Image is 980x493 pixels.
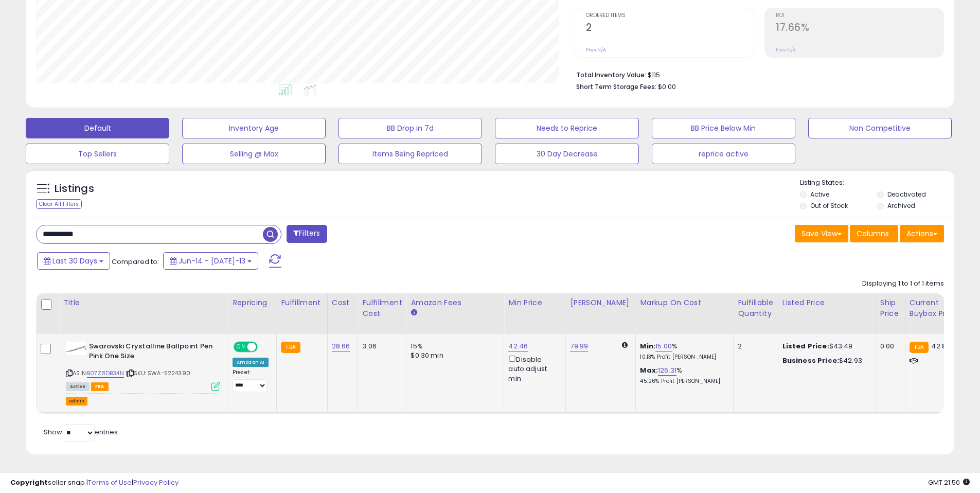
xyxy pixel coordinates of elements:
div: Disable auto adjust min [508,354,558,383]
span: Ordered Items [586,13,754,19]
button: BB Drop in 7d [338,118,482,138]
button: Selling @ Max [182,144,326,164]
span: ON [235,343,247,351]
div: Amazon AI [233,358,269,367]
button: Columns [850,225,898,242]
span: 42.88 [931,341,950,351]
span: Last 30 Days [52,256,97,266]
b: Swarovski Crystalline Ballpoint Pen Pink One Size [89,342,214,363]
th: The percentage added to the cost of goods (COGS) that forms the calculator for Min & Max prices. [636,293,734,334]
h2: 17.66% [776,22,943,36]
b: Total Inventory Value: [576,71,646,79]
span: 2025-08-13 21:50 GMT [928,478,970,487]
h2: 2 [586,22,754,36]
a: 79.99 [570,341,588,351]
b: Business Price: [782,356,839,365]
img: 31XDhMjvUNL._SL40_.jpg [66,342,86,355]
button: Needs to Reprice [495,118,638,138]
div: Repricing [233,297,272,308]
div: % [640,366,725,385]
div: 2 [738,342,770,351]
button: Non Competitive [808,118,952,138]
button: Filters [287,225,327,243]
button: Default [26,118,169,138]
button: Save View [795,225,848,242]
div: Fulfillable Quantity [738,297,773,319]
span: ROI [776,13,943,19]
div: Title [63,297,224,308]
button: Items Being Repriced [338,144,482,164]
h5: Listings [55,182,94,196]
div: Fulfillment Cost [362,297,402,319]
div: $42.93 [782,356,868,365]
div: Markup on Cost [640,297,729,308]
div: 15% [411,342,496,351]
button: Last 30 Days [37,252,110,270]
div: Clear All Filters [36,199,82,209]
small: Amazon Fees. [411,308,417,318]
button: Top Sellers [26,144,169,164]
div: 0.00 [880,342,897,351]
div: Ship Price [880,297,901,319]
div: Preset: [233,369,269,392]
div: [PERSON_NAME] [570,297,631,308]
span: All listings currently available for purchase on Amazon [66,382,90,391]
b: Listed Price: [782,341,829,351]
button: 30 Day Decrease [495,144,638,164]
b: Short Term Storage Fees: [576,82,656,91]
div: $0.30 min [411,351,496,360]
span: Columns [857,228,889,239]
a: Terms of Use [88,478,132,487]
button: admin [66,397,87,406]
strong: Copyright [10,478,48,487]
div: seller snap | | [10,478,179,488]
a: 126.31 [658,365,676,376]
button: BB Price Below Min [652,118,795,138]
div: 3.06 [362,342,398,351]
a: 42.46 [508,341,528,351]
span: Jun-14 - [DATE]-13 [179,256,245,266]
b: Min: [640,341,655,351]
span: Compared to: [112,257,159,267]
label: Deactivated [887,190,926,199]
div: Displaying 1 to 1 of 1 items [862,279,944,289]
label: Active [810,190,829,199]
b: Max: [640,365,658,375]
label: Archived [887,201,915,210]
span: OFF [256,343,273,351]
button: Inventory Age [182,118,326,138]
span: $0.00 [658,82,676,92]
button: Actions [900,225,944,242]
small: FBA [910,342,929,353]
p: 10.13% Profit [PERSON_NAME] [640,354,725,361]
p: 45.26% Profit [PERSON_NAME] [640,378,725,385]
div: Listed Price [782,297,871,308]
a: 15.00 [655,341,672,351]
span: | SKU: SWA-5224390 [126,369,190,377]
a: Privacy Policy [133,478,179,487]
li: $115 [576,68,936,80]
div: $43.49 [782,342,868,351]
small: FBA [281,342,300,353]
div: ASIN: [66,342,220,390]
div: % [640,342,725,361]
button: Jun-14 - [DATE]-13 [163,252,258,270]
div: Current Buybox Price [910,297,963,319]
small: Prev: N/A [776,47,796,53]
div: Cost [332,297,354,308]
div: Min Price [508,297,561,308]
small: Prev: N/A [586,47,606,53]
button: reprice active [652,144,795,164]
a: B07Z8DB34N [87,369,124,378]
a: 28.66 [332,341,350,351]
span: FBA [91,382,109,391]
div: Fulfillment [281,297,323,308]
p: Listing States: [800,178,954,188]
div: Amazon Fees [411,297,500,308]
label: Out of Stock [810,201,848,210]
span: Show: entries [44,427,118,437]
